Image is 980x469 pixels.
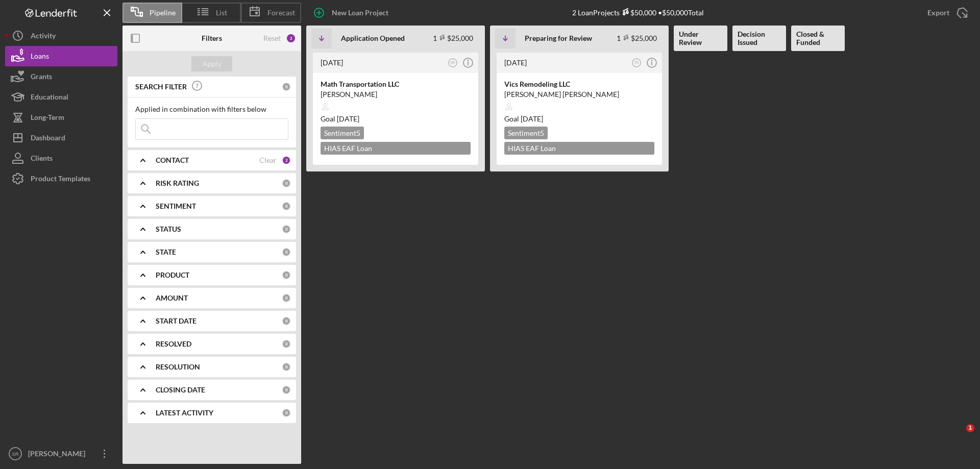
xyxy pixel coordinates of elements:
b: SEARCH FILTER [135,83,187,91]
b: Application Opened [341,34,405,42]
div: Educational [31,87,68,110]
div: 0 [282,408,291,417]
span: 1 [966,424,974,432]
div: 0 [282,248,291,257]
div: 0 [282,316,291,326]
button: Clients [5,148,117,168]
div: [PERSON_NAME] [26,443,92,466]
div: New Loan Project [332,3,388,23]
b: LATEST ACTIVITY [156,409,213,417]
div: 2 [282,156,291,165]
text: TD [634,61,639,64]
div: Applied in combination with filters below [135,105,288,113]
button: Product Templates [5,168,117,189]
button: Loans [5,46,117,66]
div: 0 [282,179,291,188]
div: HIAS EAF Loan Application_[US_STATE] $25,000 [504,142,654,155]
div: Long-Term [31,107,64,130]
button: Grants [5,66,117,87]
b: SENTIMENT [156,202,196,210]
div: 1 $25,000 [617,34,657,42]
b: RESOLVED [156,340,191,348]
div: 0 [282,270,291,280]
div: Grants [31,66,52,89]
b: PRODUCT [156,271,189,279]
button: Dashboard [5,128,117,148]
b: CLOSING DATE [156,386,205,394]
b: Under Review [679,30,722,46]
div: Export [927,3,949,23]
div: Activity [31,26,56,48]
div: Loans [31,46,49,69]
div: 0 [282,362,291,372]
button: TD [630,56,644,70]
button: Educational [5,87,117,107]
button: New Loan Project [306,3,399,23]
div: 0 [282,202,291,211]
div: [PERSON_NAME] [PERSON_NAME] [504,89,654,100]
time: 2025-08-19 18:06 [504,58,527,67]
a: [DATE]TDVics Remodeling LLC[PERSON_NAME] [PERSON_NAME]Goal [DATE]Sentiment5HIAS EAF Loan Applicat... [495,51,664,166]
button: Apply [191,56,232,71]
button: Activity [5,26,117,46]
b: CONTACT [156,156,189,164]
b: STATUS [156,225,181,233]
div: [PERSON_NAME] [321,89,471,100]
button: SR[PERSON_NAME] [5,443,117,464]
b: Decision Issued [738,30,781,46]
text: SR [451,61,455,64]
span: Goal [504,114,543,123]
div: Math Transportation LLC [321,79,471,89]
b: STATE [156,248,176,256]
div: Sentiment 5 [321,127,364,139]
span: List [216,9,227,17]
div: 0 [282,385,291,394]
b: RESOLUTION [156,363,200,371]
button: Export [917,3,975,23]
div: Reset [263,34,281,42]
div: Product Templates [31,168,90,191]
b: START DATE [156,317,197,325]
div: 0 [282,225,291,234]
div: HIAS EAF Loan Application_[US_STATE] $25,000 [321,142,471,155]
div: Apply [203,56,222,71]
div: 0 [282,293,291,303]
div: 0 [282,339,291,349]
time: 10/18/2025 [521,114,543,123]
iframe: Intercom live chat [945,424,970,449]
div: Vics Remodeling LLC [504,79,654,89]
div: 0 [282,82,291,91]
div: Dashboard [31,128,65,151]
button: Long-Term [5,107,117,128]
b: Filters [202,34,222,42]
span: Forecast [267,9,295,17]
span: Pipeline [150,9,176,17]
span: Goal [321,114,359,123]
button: SR [446,56,460,70]
div: Sentiment 5 [504,127,548,139]
text: SR [12,451,18,457]
div: Clients [31,148,53,171]
div: Clear [259,156,277,164]
div: 2 [286,33,296,43]
b: Closed & Funded [796,30,840,46]
b: AMOUNT [156,294,188,302]
div: 1 $25,000 [433,34,473,42]
b: Preparing for Review [525,34,592,42]
b: RISK RATING [156,179,199,187]
time: 10/19/2025 [337,114,359,123]
time: 2025-07-30 20:11 [321,58,343,67]
a: [DATE]SRMath Transportation LLC[PERSON_NAME]Goal [DATE]Sentiment5HIAS EAF Loan Application_[US_ST... [311,51,480,166]
div: $50,000 [620,8,656,17]
div: 2 Loan Projects • $50,000 Total [572,8,704,17]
